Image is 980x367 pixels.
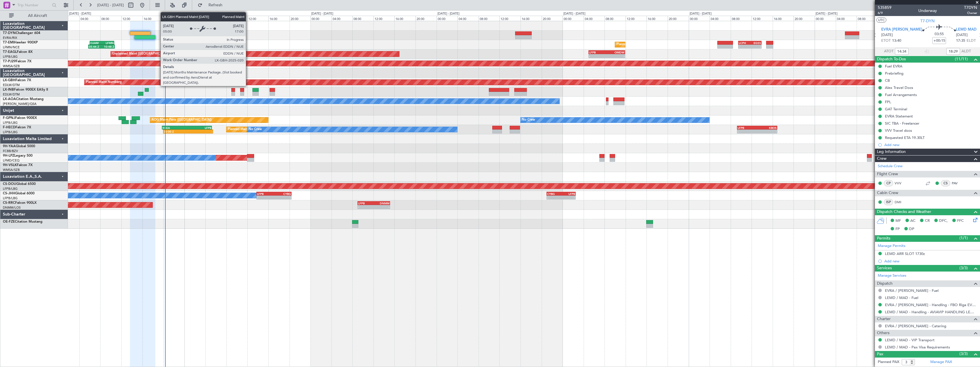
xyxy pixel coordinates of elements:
[547,192,561,196] div: CYBG
[3,116,37,120] a: F-GPNJFalcon 900EX
[437,11,459,16] div: [DATE] - [DATE]
[738,126,757,129] div: LFPB
[290,16,311,21] div: 20:00
[885,128,912,133] div: VVV Travel docs
[957,218,964,224] span: FFC
[616,40,671,49] div: Planned Maint [GEOGRAPHIC_DATA]
[86,78,122,87] div: Planned Maint Nurnberg
[100,16,121,21] div: 08:00
[877,149,906,155] span: Leg Information
[689,16,710,21] div: 00:00
[3,145,16,148] span: 9H-YAA
[956,32,968,38] span: [DATE]
[668,16,689,21] div: 20:00
[3,55,18,59] a: LFPB/LBG
[794,16,815,21] div: 20:00
[878,273,906,279] a: Manage Services
[121,16,142,21] div: 12:00
[112,50,206,58] div: Unplanned Maint [GEOGRAPHIC_DATA] ([GEOGRAPHIC_DATA])
[959,351,968,357] span: (3/3)
[274,196,291,199] div: -
[3,130,18,134] a: LFPB/LBG
[878,5,891,11] span: 535859
[3,31,16,35] span: T7-DYN
[374,202,389,205] div: DNMM
[6,11,62,20] button: All Aircraft
[885,114,913,119] div: EVRA Statement
[563,11,585,16] div: [DATE] - [DATE]
[3,45,20,49] a: LFMN/NCE
[892,38,901,44] span: 13:40
[3,126,31,129] a: F-HECDFalcon 7X
[836,16,857,21] div: 04:00
[941,180,950,186] div: CS
[3,220,43,224] a: OE-FZECitation Mustang
[877,280,893,287] span: Dispatch
[877,171,898,177] span: Flight Crew
[352,16,373,21] div: 08:00
[959,235,968,241] span: (1/1)
[885,71,903,76] div: Prebriefing
[522,116,535,124] div: No Crew
[884,142,977,147] div: Add new
[925,218,930,224] span: CR
[3,163,33,167] a: 9H-VSLKFalcon 7X
[885,324,946,328] a: EVRA / [PERSON_NAME] - Catering
[895,48,909,55] input: --:--
[750,41,761,45] div: EGSS
[3,79,15,82] span: LX-GBH
[956,38,965,44] span: 17:35
[97,3,124,8] span: [DATE] - [DATE]
[415,16,437,21] div: 20:00
[605,16,626,21] div: 08:00
[3,163,17,167] span: 9H-VSLK
[878,11,891,15] span: 6/9
[738,130,757,133] div: -
[3,182,36,186] a: CS-DOUGlobal 6500
[561,192,575,196] div: LFPB
[3,88,48,91] a: LX-INBFalcon 900EX EASy II
[878,359,899,365] label: Planned PAX
[3,83,20,87] a: EDLW/DTM
[3,149,18,153] a: FCBB/BZV
[739,45,750,48] div: -
[964,5,977,11] span: T7DYN
[881,32,893,38] span: [DATE]
[876,17,886,23] button: UTC
[584,16,605,21] div: 04:00
[164,130,188,133] div: 20:00 Z
[499,16,521,21] div: 12:00
[3,79,31,82] a: LX-GBHFalcon 7X
[332,16,353,21] div: 04:00
[895,200,907,205] a: DMI
[877,56,906,63] span: Dispatch To-Dos
[884,199,893,205] div: ISP
[885,99,891,104] div: FPL
[457,16,479,21] div: 04:00
[885,121,919,126] div: SIC TBA - Freelancer
[3,92,20,97] a: EDLW/DTM
[3,126,15,129] span: F-HECD
[3,64,20,68] a: WMSA/SZB
[3,50,17,54] span: T7-EAGL
[17,1,50,9] input: Trip Number
[757,130,777,133] div: -
[563,16,584,21] div: 00:00
[257,192,274,196] div: LFPB
[607,51,624,54] div: OMDW
[885,345,950,350] a: LEMD / MAD - Pax Visa Requirements
[3,102,37,106] a: [PERSON_NAME]/QSA
[257,196,274,199] div: -
[885,251,925,256] div: LEMD ARR SLOT 1730z
[3,154,33,157] a: 9H-LPZLegacy 500
[877,235,890,242] span: Permits
[358,205,374,209] div: -
[249,125,262,134] div: No Crew
[878,163,903,169] a: Schedule Crew
[3,121,18,125] a: LFPB/LBG
[885,78,890,83] div: CB
[690,11,712,16] div: [DATE] - [DATE]
[857,16,878,21] div: 08:00
[310,16,332,21] div: 00:00
[187,126,211,129] div: LFPB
